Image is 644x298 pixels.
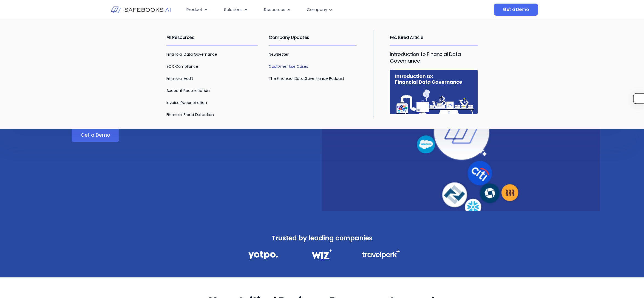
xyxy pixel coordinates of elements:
img: Financial Data Governance 1 [248,249,278,261]
a: Financial Fraud Detection [166,112,214,117]
a: Customer Use Cases [269,64,308,69]
span: Product [186,7,203,13]
a: All Resources [166,34,194,41]
span: Resources [264,7,285,13]
a: Get a Demo [72,128,119,142]
span: Get a Demo [503,7,529,12]
a: Financial Data Governance [166,52,217,57]
h2: Featured Article [390,30,478,45]
a: Invoice Reconciliation [166,100,207,105]
span: Solutions [224,7,243,13]
a: Financial Audit [166,76,193,81]
nav: Menu [182,4,439,15]
img: Financial Data Governance 2 [309,249,335,259]
a: The Financial Data Governance Podcast [269,76,344,81]
a: SOX Compliance [166,64,198,69]
h3: Trusted by leading companies [236,233,408,244]
img: Financial Data Governance 3 [362,249,400,259]
span: Company [307,7,327,13]
h2: Company Updates [269,30,357,45]
a: Get a Demo [494,4,538,16]
span: Get a Demo [81,132,110,138]
a: Account Reconciliation [166,88,210,93]
a: Introduction to Financial Data Governance [390,51,461,64]
div: Menu Toggle [182,4,439,15]
a: Newsletter [269,52,288,57]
